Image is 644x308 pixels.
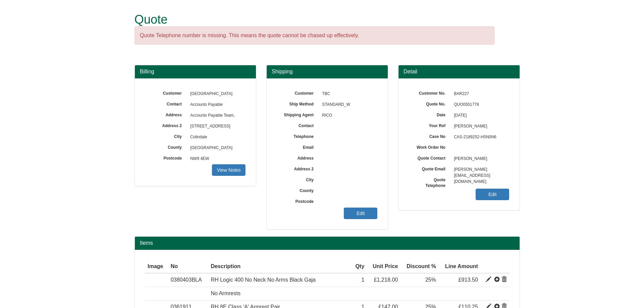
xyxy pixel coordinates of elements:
[409,175,451,189] label: Quote Telephone
[187,132,246,143] span: Colindale
[476,189,509,200] a: Edit
[187,99,246,110] span: Accounts Payable
[208,260,351,274] th: Description
[145,153,187,161] label: Postcode
[277,121,319,129] label: Contact
[451,110,509,121] span: [DATE]
[168,273,208,287] td: 0380403BLA
[187,153,246,164] span: NW9 4EW
[277,110,319,118] label: Shipping Agent
[439,260,481,274] th: Line Amount
[145,121,187,129] label: Address 2
[367,260,401,274] th: Unit Price
[277,143,319,150] label: Email
[187,110,246,121] span: Accounts Payable Team,
[277,164,319,172] label: Address 2
[277,186,319,194] label: County
[344,208,377,219] a: Edit
[409,99,451,107] label: Quote No.
[409,153,451,161] label: Quote Contact
[361,277,364,283] span: 1
[409,89,451,96] label: Customer No.
[409,164,451,172] label: Quote Email
[401,260,439,274] th: Discount %
[458,277,478,283] span: £913.50
[272,69,383,75] h3: Shipping
[451,121,509,132] span: [PERSON_NAME]
[451,89,509,99] span: BAR227
[277,99,319,107] label: Ship Method
[409,121,451,129] label: Your Ref
[451,132,509,143] span: CAS-2189252-H5N0N6
[135,26,495,45] div: Quote Telephone number is missing. This means the quote cannot be chased up effectively.
[187,121,246,132] span: [STREET_ADDRESS]
[451,153,509,164] span: [PERSON_NAME]
[145,89,187,96] label: Customer
[277,197,319,205] label: Postcode
[168,260,208,274] th: No
[135,13,495,26] h1: Quote
[451,99,509,110] span: QUO0551778
[211,290,240,296] span: No Armrests
[145,132,187,140] label: City
[145,143,187,150] label: County
[319,99,378,110] span: STANDARD_W
[451,164,509,175] span: [PERSON_NAME][EMAIL_ADDRESS][DOMAIN_NAME]
[404,69,515,75] h3: Detail
[319,89,378,99] span: TBC
[140,69,251,75] h3: Billing
[187,89,246,99] span: [GEOGRAPHIC_DATA]
[409,110,451,118] label: Date
[212,164,245,176] a: View Notes
[409,143,451,150] label: Work Order No
[140,240,515,246] h2: Items
[409,132,451,140] label: Case No
[425,277,436,283] span: 25%
[211,277,315,283] span: RH Logic 400 No Neck No Arms Black Gaja
[187,143,246,153] span: [GEOGRAPHIC_DATA]
[277,89,319,96] label: Customer
[145,260,168,274] th: Image
[277,132,319,140] label: Telephone
[277,175,319,183] label: City
[319,110,378,121] span: RICO
[145,99,187,107] label: Contact
[145,110,187,118] label: Address
[277,153,319,161] label: Address
[374,277,398,283] span: £1,218.00
[351,260,367,274] th: Qty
